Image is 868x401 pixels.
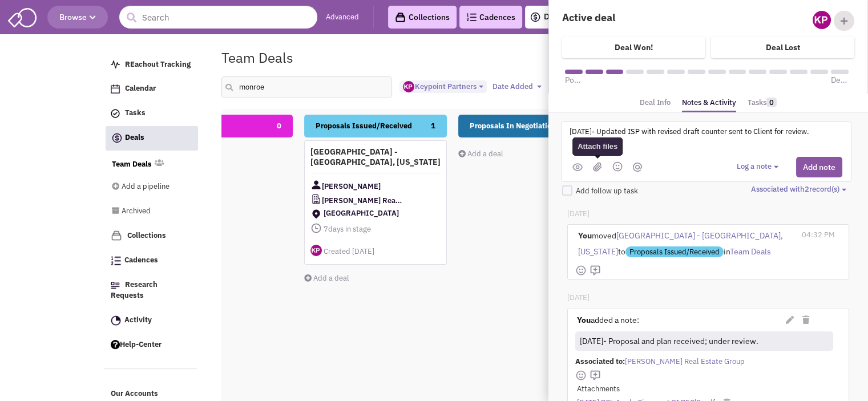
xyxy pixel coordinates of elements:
[322,193,403,208] span: [PERSON_NAME] Real Estate Group
[575,265,587,276] img: face-smile.png
[324,209,426,217] span: [GEOGRAPHIC_DATA]
[111,230,122,241] img: icon-collection-lavender.png
[105,310,197,331] a: Activity
[310,179,322,191] img: Contact Image
[831,74,849,86] span: Deal Won
[399,80,487,94] button: Keypoint Partners
[326,12,359,23] a: Advanced
[459,6,522,29] a: Cadences
[488,80,545,93] button: Date Added
[640,95,671,111] a: Deal Info
[47,6,108,29] button: Browse
[105,274,197,307] a: Research Requests
[112,201,181,222] a: Archived
[578,333,829,350] div: [DATE]- Proposal and plan received; under review.
[59,12,96,22] span: Browse
[431,115,435,137] span: 1
[633,163,642,172] img: mantion.png
[576,186,638,196] span: Add follow up task
[625,246,724,257] span: Proposals Issued/Received
[322,179,381,193] span: [PERSON_NAME]
[575,370,587,381] img: face-smile.png
[403,81,414,92] img: ny_GipEnDU-kinWYCc5EwQ.png
[802,230,835,240] span: 04:32 PM
[112,176,181,198] a: Add a pipeline
[124,315,152,325] span: Activity
[324,246,374,256] span: Created [DATE]
[111,109,120,118] img: icon-tasks.png
[310,193,322,205] img: CompanyLogo
[578,230,592,241] b: You
[593,162,602,172] img: (jpg,png,gif,doc,docx,xls,xlsx,pdf,txt)
[310,222,441,236] span: days in stage
[310,208,322,220] img: ShoppingCenter
[612,161,623,172] img: emoji.png
[111,131,123,145] img: icon-deals.svg
[124,256,158,265] span: Cadences
[111,256,121,265] img: Cadences_logo.png
[304,273,349,283] a: Add a deal
[766,98,777,107] span: 0
[492,82,532,91] span: Date Added
[572,163,583,171] img: public.png
[547,80,583,93] button: States
[805,184,809,194] span: 2
[111,315,121,326] img: Activity.png
[796,157,842,177] button: Add note
[125,84,156,94] span: Calendar
[748,95,777,111] a: Tasks
[310,147,441,167] h4: [GEOGRAPHIC_DATA] - [GEOGRAPHIC_DATA], [US_STATE]
[813,11,831,29] img: ny_GipEnDU-kinWYCc5EwQ.png
[127,230,166,240] span: Collections
[577,384,620,395] label: Attachments
[112,159,152,170] a: Team Deals
[105,54,197,76] a: REachout Tracking
[802,316,809,324] i: Delete Note
[562,11,701,24] h4: Active deal
[119,6,317,29] input: Search
[751,184,850,195] button: Associated with2record(s)
[625,357,745,366] span: [PERSON_NAME] Real Estate Group
[572,137,623,156] div: Attach files
[578,230,783,257] span: [GEOGRAPHIC_DATA] - [GEOGRAPHIC_DATA], [US_STATE]
[403,82,476,91] span: Keypoint Partners
[567,209,849,220] p: [DATE]
[221,76,393,98] input: Search deals
[730,246,771,257] span: Team Deals
[458,149,503,159] a: Add a deal
[105,225,197,247] a: Collections
[125,108,146,118] span: Tasks
[111,84,120,94] img: Calendar.png
[111,340,120,349] img: help.png
[682,95,736,113] a: Notes & Activity
[111,280,158,301] span: Research Requests
[106,126,198,151] a: Deals
[395,12,406,23] img: icon-collection-lavender-black.svg
[388,6,457,29] a: Collections
[324,224,328,234] span: 7
[466,13,477,21] img: Cadences_logo.png
[615,42,653,52] h4: Deal Won!
[575,225,797,262] div: moved to in
[310,222,322,234] img: icon-daysinstage.png
[111,282,120,289] img: Research.png
[8,6,37,27] img: SmartAdmin
[277,115,281,137] span: 0
[590,370,601,381] img: mdi_comment-add-outline.png
[766,42,800,52] h4: Deal Lost
[105,250,197,272] a: Cadences
[577,315,591,325] strong: You
[470,121,560,131] span: Proposals In Negotiations
[105,103,197,124] a: Tasks
[834,11,854,31] div: Add Collaborator
[111,389,158,399] span: Our Accounts
[316,121,412,131] span: Proposals Issued/Received
[786,316,794,324] i: Edit Note
[575,357,625,366] span: Associated to:
[565,74,583,86] span: Potential Sites
[125,59,191,69] span: REachout Tracking
[105,78,197,100] a: Calendar
[530,10,541,24] img: icon-deals.svg
[737,161,782,172] button: Log a note
[105,334,197,356] a: Help-Center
